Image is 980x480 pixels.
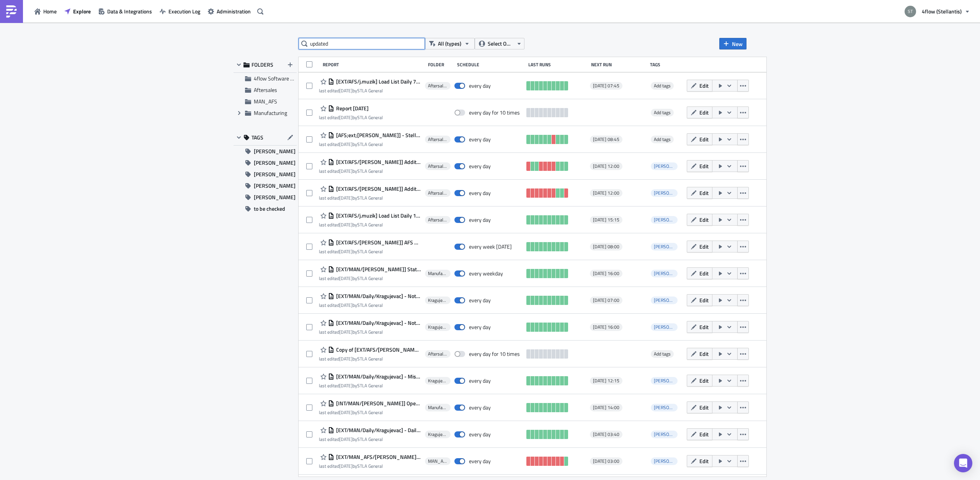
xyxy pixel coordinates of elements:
[334,212,421,219] span: [EXT/AFS/j.muzik] Load List Daily 15:15 - Escalation 4
[922,7,962,15] span: 4flow (Stellantis)
[687,106,712,118] button: Edit
[651,189,678,197] span: n.schnier
[651,162,678,170] span: n.schnier
[428,458,448,464] span: MAN_AFS
[699,135,709,143] span: Edit
[699,350,709,358] span: Edit
[699,403,709,411] span: Edit
[107,7,152,15] span: Data & Integrations
[319,141,421,147] div: last edited by STLA General
[469,82,491,89] div: every day
[217,7,251,15] span: Administration
[651,377,678,385] span: i.villaverde
[428,405,448,411] span: Manufacturing
[651,431,678,438] span: i.villaverde
[319,195,421,201] div: last edited by STLA General
[469,431,491,438] div: every day
[254,192,296,203] span: [PERSON_NAME]
[654,109,671,116] span: Add tags
[469,297,491,304] div: every day
[428,351,448,357] span: Aftersales
[687,187,712,199] button: Edit
[593,190,619,196] span: [DATE] 12:00
[323,62,424,67] div: Report
[593,163,619,169] span: [DATE] 12:00
[334,159,421,165] span: [EXT/AFS/n.schnier] Additional Return TOs Rivalta
[95,5,156,17] button: Data & Integrations
[428,136,448,143] span: Aftersales
[699,269,709,277] span: Edit
[687,160,712,172] button: Edit
[651,457,678,465] span: h.eipert
[334,427,421,434] span: [EXT/MAN/Daily/Kragujevac] - Daily Loads (Exclusions)
[339,114,353,121] time: 2025-09-01T12:52:10Z
[904,5,917,18] img: Avatar
[651,350,674,358] span: Add tags
[334,266,421,273] span: [EXT/MAN/h.eipert] Status collected not set
[254,203,285,215] span: to be checked
[428,270,448,277] span: Manufacturing
[651,323,678,331] span: i.villaverde
[428,190,448,196] span: Aftersales
[654,457,689,465] span: h.eipert
[699,216,709,224] span: Edit
[334,400,421,407] span: [INT/MAN/h.eipert] Open TOs Report [14:00]
[593,378,619,384] span: [DATE] 12:15
[428,217,448,223] span: Aftersales
[687,348,712,360] button: Edit
[469,324,491,331] div: every day
[654,162,689,170] span: n.schnier
[699,430,709,438] span: Edit
[687,267,712,279] button: Edit
[428,83,448,89] span: Aftersales
[334,239,421,246] span: [EXT/AFS/n.schnier] AFS Hub Claims Report
[593,270,619,277] span: [DATE] 16:00
[650,62,684,67] div: Tags
[334,373,421,380] span: [EXT/MAN/Daily/Kragujevac] - Missing pickup KPI
[334,319,421,326] span: [EXT/MAN/Daily/Kragujevac] - Not collected loads 16h
[654,431,689,438] span: i.villaverde
[687,401,712,413] button: Edit
[31,5,60,17] button: Home
[469,136,491,143] div: every day
[339,87,353,94] time: 2025-09-01T13:32:53Z
[469,243,512,250] div: every week on Friday
[319,275,421,281] div: last edited by STLA General
[699,162,709,170] span: Edit
[593,431,619,437] span: [DATE] 03:40
[469,458,491,465] div: every day
[254,97,277,105] span: MAN_AFS
[528,62,587,67] div: Last Runs
[204,5,255,17] button: Administration
[699,242,709,251] span: Edit
[339,221,353,228] time: 2025-08-26T14:12:12Z
[428,431,448,437] span: Kragujevac
[425,38,475,49] button: All (types)
[687,455,712,467] button: Edit
[339,328,353,336] time: 2025-07-05T07:15:39Z
[469,404,491,411] div: every day
[654,270,689,277] span: h.eipert
[699,108,709,116] span: Edit
[156,5,204,17] button: Execution Log
[654,136,671,143] span: Add tags
[234,203,297,215] button: to be checked
[469,163,491,170] div: every day
[699,377,709,385] span: Edit
[687,428,712,440] button: Edit
[438,39,461,48] span: All (types)
[687,294,712,306] button: Edit
[254,109,287,117] span: Manufacturing
[900,3,974,20] button: 4flow (Stellantis)
[319,115,383,120] div: last edited by STLA General
[234,157,297,169] button: [PERSON_NAME]
[719,38,746,49] button: New
[334,132,421,139] span: [AFS;ext;t.bilek] - Stellantis AFS Carrier Compliance Data DHL
[651,216,678,224] span: t.bilek
[334,454,421,460] span: [EXT/MAN_AFS/h.eipert] - Shippeo Missing Plates Loads
[43,7,57,15] span: Home
[687,241,712,252] button: Edit
[339,248,353,255] time: 2025-09-02T13:17:55Z
[654,350,671,357] span: Add tags
[687,375,712,387] button: Edit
